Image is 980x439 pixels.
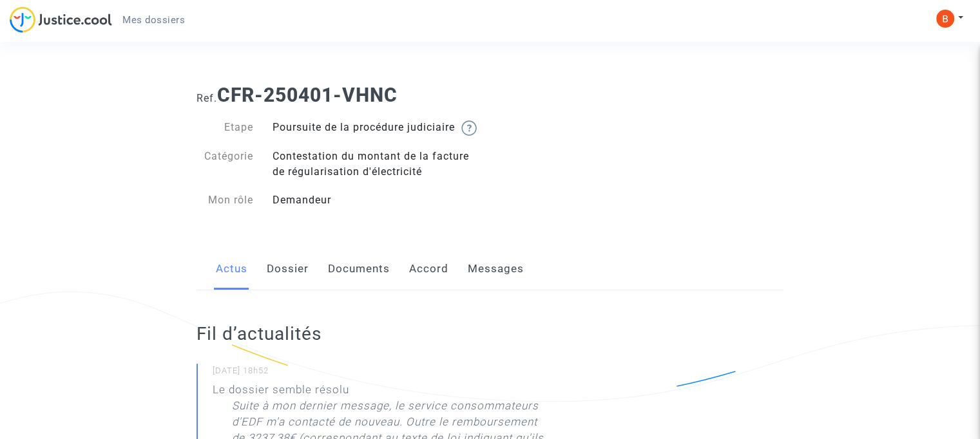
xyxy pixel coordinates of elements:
[461,120,477,136] img: help.svg
[112,10,195,30] a: Mes dossiers
[197,92,217,104] span: Ref.
[267,248,309,290] a: Dossier
[187,120,263,136] div: Etape
[936,10,954,28] img: ACg8ocLXJ8NVJMdZw6j-F1_yrQRU79zAy9JJ7THH-y1JzP8Og_TSIw=s96-c
[328,248,390,290] a: Documents
[187,192,263,208] div: Mon rôle
[187,149,263,180] div: Catégorie
[122,14,185,26] span: Mes dossiers
[217,84,398,106] b: CFR-250401-VHNC
[468,248,524,290] a: Messages
[263,192,490,208] div: Demandeur
[10,6,112,33] img: jc-logo.svg
[213,365,549,382] small: [DATE] 18h52
[197,322,549,345] h2: Fil d’actualités
[263,120,490,136] div: Poursuite de la procédure judiciaire
[216,248,247,290] a: Actus
[409,248,448,290] a: Accord
[263,149,490,180] div: Contestation du montant de la facture de régularisation d'électricité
